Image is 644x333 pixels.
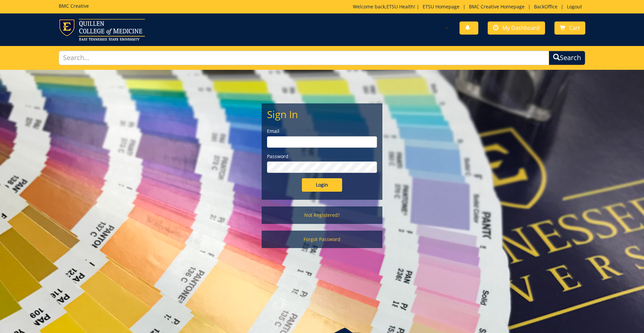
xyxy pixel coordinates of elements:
[267,109,377,120] h2: Sign In
[554,21,585,35] a: Cart
[59,51,549,65] input: Search...
[466,3,528,10] a: BMC Creative Homepage
[502,24,540,32] span: My Dashboard
[267,128,377,135] label: Email
[569,24,580,32] span: Cart
[488,21,545,35] a: My Dashboard
[419,3,463,10] a: ETSU Homepage
[563,3,585,10] a: Logout
[267,153,377,160] label: Password
[302,178,342,192] input: Login
[531,3,561,10] a: BackOffice
[353,3,585,10] p: Welcome back, ! | | | |
[262,206,382,224] a: Not Registered?
[59,3,89,8] h5: BMC Creative
[386,3,414,10] a: ETSU Health
[59,19,145,41] img: ETSU logo
[549,51,585,65] button: Search
[262,231,382,248] a: Forgot Password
